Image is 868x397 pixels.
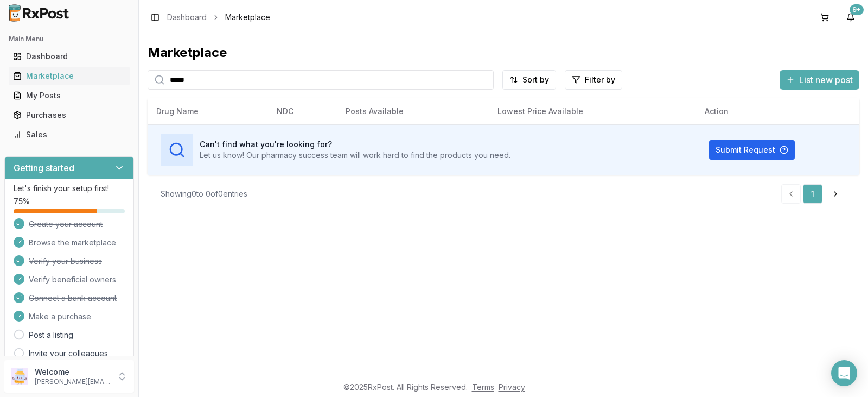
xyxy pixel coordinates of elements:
p: Let's finish your setup first! [14,183,125,194]
button: My Posts [4,87,134,104]
button: Submit Request [709,140,795,160]
th: Posts Available [337,98,489,124]
span: Make a purchase [29,311,91,322]
a: My Posts [9,86,130,105]
div: My Posts [13,90,125,101]
a: 1 [803,184,822,204]
img: RxPost Logo [4,4,74,22]
a: Go to next page [825,184,846,204]
span: Connect a bank account [29,293,117,304]
button: Sales [4,126,134,143]
a: List new post [780,75,859,86]
span: 75 % [14,196,30,207]
a: Invite your colleagues [29,348,108,359]
button: List new post [780,70,859,90]
div: 9+ [850,4,864,15]
button: Purchases [4,106,134,124]
div: Purchases [13,110,125,121]
h3: Can't find what you're looking for? [200,139,510,150]
p: [PERSON_NAME][EMAIL_ADDRESS][DOMAIN_NAME] [35,377,110,386]
h3: Getting started [14,161,74,174]
h2: Main Menu [9,35,130,43]
a: Post a listing [29,330,73,341]
button: Dashboard [4,48,134,65]
a: Terms [472,382,494,392]
a: Dashboard [167,12,207,23]
span: Browse the marketplace [29,237,116,248]
div: Marketplace [148,44,859,61]
span: Marketplace [225,12,270,23]
a: Marketplace [9,66,130,86]
a: Purchases [9,105,130,125]
span: Verify your business [29,256,102,267]
p: Let us know! Our pharmacy success team will work hard to find the products you need. [200,150,510,161]
div: Marketplace [13,71,125,81]
span: Verify beneficial owners [29,274,116,285]
button: Sort by [502,70,556,90]
div: Open Intercom Messenger [831,360,857,386]
a: Privacy [499,382,525,392]
nav: pagination [781,184,846,204]
button: Filter by [565,70,622,90]
button: 9+ [842,9,859,26]
div: Sales [13,129,125,140]
span: Sort by [522,74,549,85]
p: Welcome [35,367,110,377]
th: Lowest Price Available [489,98,697,124]
span: Filter by [585,74,615,85]
div: Dashboard [13,51,125,62]
th: Action [696,98,859,124]
span: Create your account [29,219,103,230]
img: User avatar [11,368,28,385]
a: Dashboard [9,47,130,66]
th: Drug Name [148,98,268,124]
div: Showing 0 to 0 of 0 entries [161,188,247,199]
th: NDC [268,98,337,124]
button: Marketplace [4,67,134,85]
nav: breadcrumb [167,12,270,23]
a: Sales [9,125,130,144]
span: List new post [799,73,853,86]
